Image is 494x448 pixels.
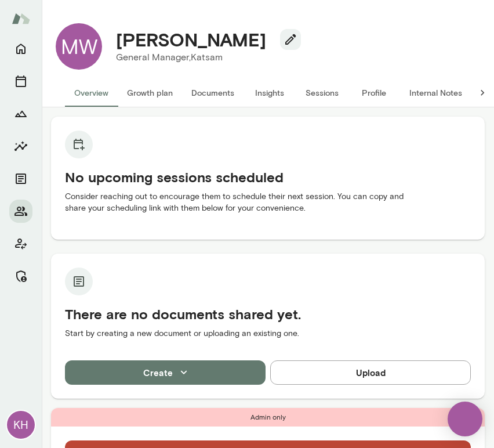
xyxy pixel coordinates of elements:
[9,102,32,125] button: Growth Plan
[400,79,471,107] button: Internal Notes
[65,168,471,186] h5: No upcoming sessions scheduled
[296,79,348,107] button: Sessions
[9,70,32,93] button: Sessions
[9,37,32,60] button: Home
[348,79,400,107] button: Profile
[65,305,471,323] h5: There are no documents shared yet.
[9,167,32,190] button: Documents
[9,200,32,223] button: Members
[65,328,471,339] p: Start by creating a new document or uploading an existing one.
[9,265,32,288] button: Manage
[244,79,296,107] button: Insights
[65,79,118,107] button: Overview
[7,411,35,439] div: KH
[9,232,32,255] button: Client app
[51,408,485,427] div: Admin only
[116,50,292,64] p: General Manager, Katsam
[118,79,182,107] button: Growth plan
[56,23,102,70] div: MW
[9,135,32,158] button: Insights
[270,360,471,385] button: Upload
[116,28,266,50] h4: [PERSON_NAME]
[12,8,30,30] img: Mento
[65,191,471,214] p: Consider reaching out to encourage them to schedule their next session. You can copy and share yo...
[182,79,244,107] button: Documents
[65,360,266,385] button: Create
